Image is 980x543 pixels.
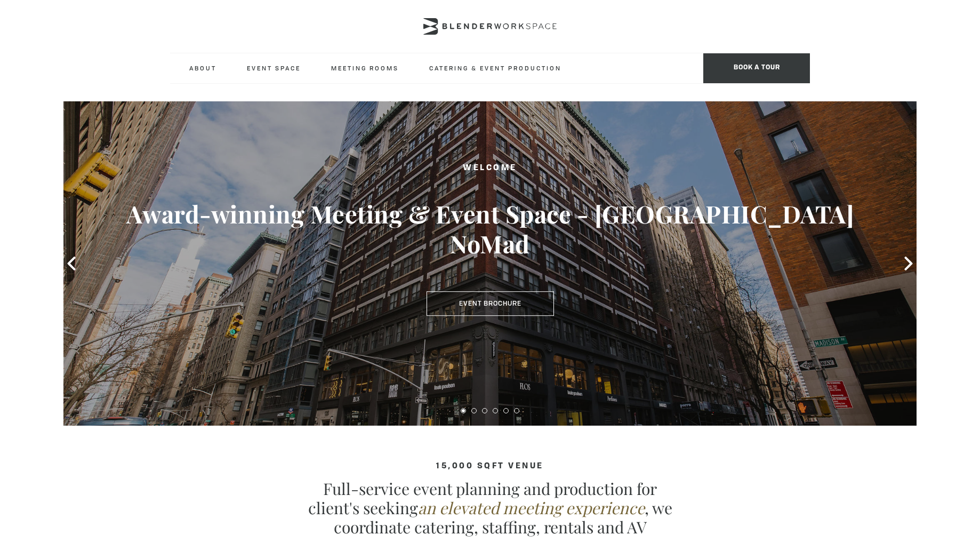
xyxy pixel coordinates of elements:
[170,462,810,471] h4: 15,000 sqft venue
[418,497,645,518] em: an elevated meeting experience
[421,53,570,83] a: Catering & Event Production
[323,53,407,83] a: Meeting Rooms
[181,53,225,83] a: About
[703,53,810,83] span: Book a tour
[427,291,554,316] a: Event Brochure
[106,199,874,259] h3: Award-winning Meeting & Event Space - [GEOGRAPHIC_DATA] NoMad
[303,479,677,537] p: Full-service event planning and production for client's seeking , we coordinate catering, staffin...
[238,53,309,83] a: Event Space
[106,162,874,175] h2: Welcome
